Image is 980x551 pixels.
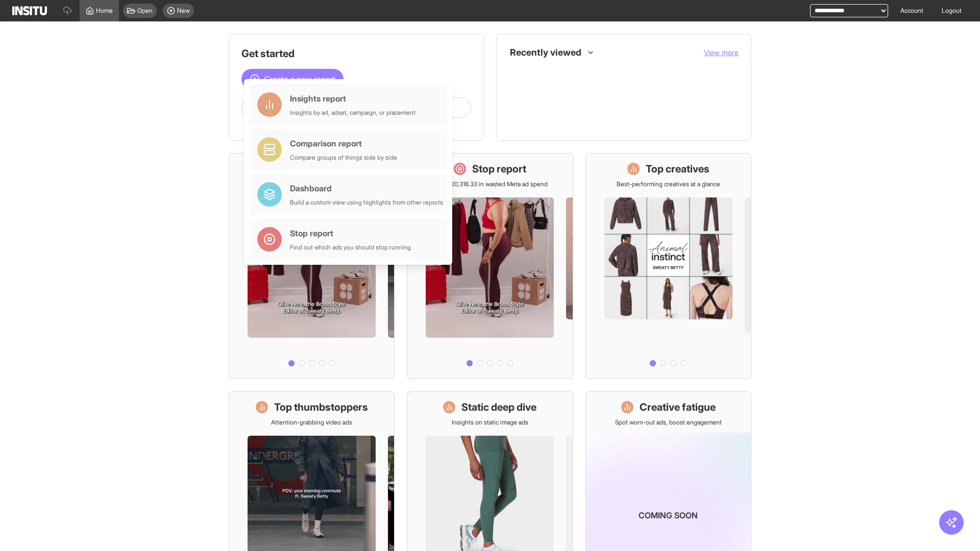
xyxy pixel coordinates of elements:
h1: Stop report [472,162,526,176]
div: Insights report [290,92,415,105]
div: Insights by ad, adset, campaign, or placement [290,109,415,117]
div: Compare groups of things side by side [290,154,397,162]
span: Home [96,7,113,15]
span: New [177,7,190,15]
p: Save £20,318.33 in wasted Meta ad spend [432,180,548,188]
span: Create a new report [264,73,335,85]
img: Logo [12,6,47,15]
h1: Get started [241,46,471,61]
h1: Top creatives [646,162,709,176]
h1: Static deep dive [461,400,536,414]
a: Top creativesBest-performing creatives at a glance [585,153,751,379]
a: Stop reportSave £20,318.33 in wasted Meta ad spend [407,153,573,379]
button: View more [704,47,739,58]
div: Dashboard [290,182,443,194]
a: What's live nowSee all active ads instantly [229,153,395,379]
p: Insights on static image ads [452,418,528,427]
span: Open [137,7,153,15]
div: Comparison report [290,137,397,149]
p: Best-performing creatives at a glance [617,180,720,188]
h1: Top thumbstoppers [274,400,368,414]
div: Build a custom view using highlights from other reports [290,198,443,207]
div: Stop report [290,227,411,239]
div: Find out which ads you should stop running [290,243,411,252]
p: Attention-grabbing video ads [271,418,352,427]
span: View more [704,48,739,57]
button: Create a new report [241,69,344,89]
